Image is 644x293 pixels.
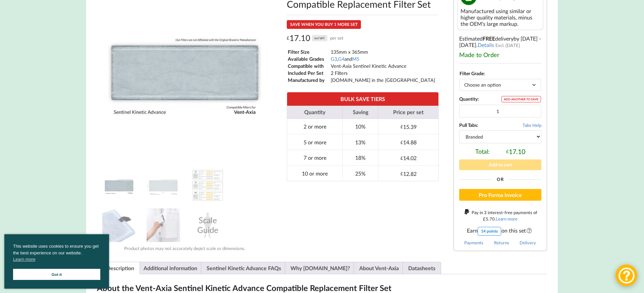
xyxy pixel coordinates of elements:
[342,134,378,150] td: 13%
[472,210,537,222] span: Pay in 3 interest-free payments of .
[102,208,136,242] img: MVHR Filter with a Black Tag
[483,216,495,222] div: 5.70
[342,106,378,119] th: Saving
[13,243,100,264] span: This website uses cookies to ensure you get the best experience on our website.
[501,96,541,102] div: ADD ANOTHER TO SAVE
[475,148,490,155] span: Total:
[520,240,536,245] a: Delivery
[523,123,541,128] span: Tabs Help
[287,33,343,43] div: 17.10
[330,33,343,43] span: per set
[287,20,361,29] div: SAVE WHEN YOU BUY 1 MORE SET
[495,43,520,48] span: Excl. [DATE]
[461,8,540,27] div: Manufactured using similar or higher quality materials, minus the OEM's large markup.
[496,216,518,222] a: Learn more
[483,35,495,42] b: FREE
[97,246,272,251] div: Product photos may not accurately depict scale or dimensions.
[330,49,435,55] td: 135mm x 365mm
[478,227,501,236] div: 14 points
[342,150,378,165] td: 18%
[460,70,484,76] label: Filter Grade
[287,134,342,150] td: 5 or more
[408,262,435,274] a: Datasheets
[400,124,417,130] div: 15.39
[331,56,337,62] a: G3
[287,165,342,181] td: 10 or more
[330,63,435,69] td: Vent-Axia Sentinel Kinetic Advance
[13,256,35,263] a: cookies - Learn more
[287,106,342,119] th: Quantity
[400,170,417,177] div: 12.82
[483,216,486,222] span: £
[459,51,541,58] div: Made to Order
[459,159,541,170] button: Add to cart
[13,269,100,280] a: Got it cookie
[290,262,350,274] a: Why [DOMAIN_NAME]?
[191,208,224,242] div: Scale Guide
[378,106,438,119] th: Price per set
[400,171,403,176] span: £
[359,262,399,274] a: About Vent-Axia
[312,35,327,41] div: incl VAT
[287,150,342,165] td: 7 or more
[478,42,494,48] a: Details
[287,70,329,76] td: Included Per Set
[342,165,378,181] td: 25%
[459,122,478,128] b: Pull Tabs:
[287,33,289,43] span: £
[287,56,329,62] td: Available Grades
[4,234,109,289] div: cookieconsent
[459,105,541,117] input: Product quantity
[459,35,541,48] span: by [DATE] - [DATE]
[400,139,417,145] div: 14.88
[287,92,438,105] th: BULK SAVE TIERS
[330,77,435,83] td: [DOMAIN_NAME] in the [GEOGRAPHIC_DATA]
[147,208,180,242] img: Installing an MVHR Filter
[459,227,541,236] span: Earn on this set
[191,168,224,202] img: A Table showing a comparison between G3, G4 and M5 for MVHR Filters and their efficiency at captu...
[400,124,403,129] span: £
[342,119,378,134] td: 10%
[106,262,134,274] a: Description
[494,240,509,245] a: Returns
[102,168,136,202] img: Vent-Axia Sentinel Kinetic Advance Compatible MVHR Filter Replacement Set from MVHR.shop
[400,140,403,145] span: £
[207,262,281,274] a: Sentinel Kinetic Advance FAQs
[506,149,509,154] span: £
[287,77,329,83] td: Manufactured by
[400,155,403,161] span: £
[287,119,342,134] td: 2 or more
[330,70,435,76] td: 2 Filters
[400,155,417,161] div: 14.02
[459,177,541,182] div: Or
[330,56,435,62] td: , and
[352,56,359,62] a: M5
[147,168,180,202] img: Dimensions and Filter Grade of the Vent-Axia Sentinel Kinetic Advance Compatible MVHR Filter Repl...
[287,63,329,69] td: Compatible with
[287,49,329,55] td: Filter Size
[144,262,197,274] a: Additional information
[464,240,483,245] a: Payments
[338,56,344,62] a: G4
[506,148,525,155] div: 17.10
[459,189,541,201] button: Pro Forma Invoice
